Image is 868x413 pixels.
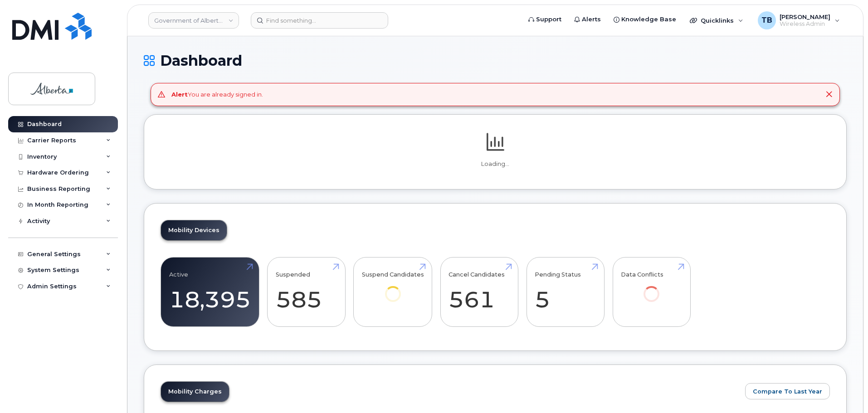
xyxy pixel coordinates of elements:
a: Mobility Devices [161,220,227,240]
h1: Dashboard [144,53,847,68]
a: Pending Status 5 [535,262,596,322]
a: Suspended 585 [276,262,337,322]
a: Mobility Charges [161,382,229,402]
p: Loading... [161,160,830,168]
a: Cancel Candidates 561 [449,262,510,322]
div: You are already signed in. [171,90,263,99]
span: Compare To Last Year [753,387,822,396]
a: Active 18,395 [169,262,251,322]
a: Suspend Candidates [362,262,424,314]
button: Compare To Last Year [745,383,830,399]
a: Data Conflicts [621,262,682,314]
strong: Alert [171,91,188,98]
